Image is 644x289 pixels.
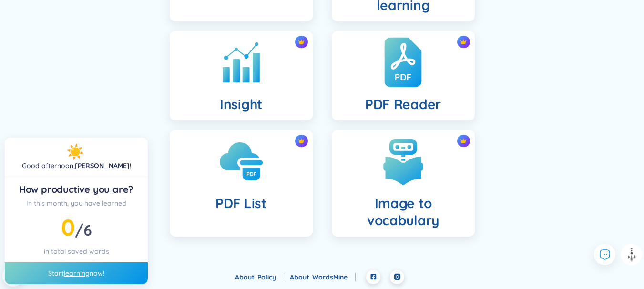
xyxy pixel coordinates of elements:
[339,195,467,229] h4: Image to vocabulary
[75,220,92,239] span: /
[220,96,262,113] h4: Insight
[61,213,75,241] span: 0
[365,96,441,113] h4: PDF Reader
[12,246,140,257] div: in total saved words
[83,220,92,239] span: 6
[322,130,484,237] a: crown iconImage to vocabulary
[160,130,322,237] a: crown iconPDF List
[12,183,140,196] div: How productive you are?
[298,39,305,45] img: crown icon
[624,247,639,262] img: to top
[64,269,90,278] a: learning
[312,273,356,281] a: WordsMine
[460,138,467,144] img: crown icon
[322,31,484,120] a: crown iconPDF Reader
[460,39,467,45] img: crown icon
[5,262,148,284] div: Start now!
[257,273,284,281] a: Policy
[235,272,284,282] div: About
[75,161,130,170] a: [PERSON_NAME]
[298,138,305,144] img: crown icon
[215,195,266,212] h4: PDF List
[22,161,75,170] span: Good afternoon ,
[160,31,322,120] a: crown iconInsight
[12,198,140,209] div: In this month, you have learned
[22,160,131,171] div: !
[290,272,356,282] div: About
